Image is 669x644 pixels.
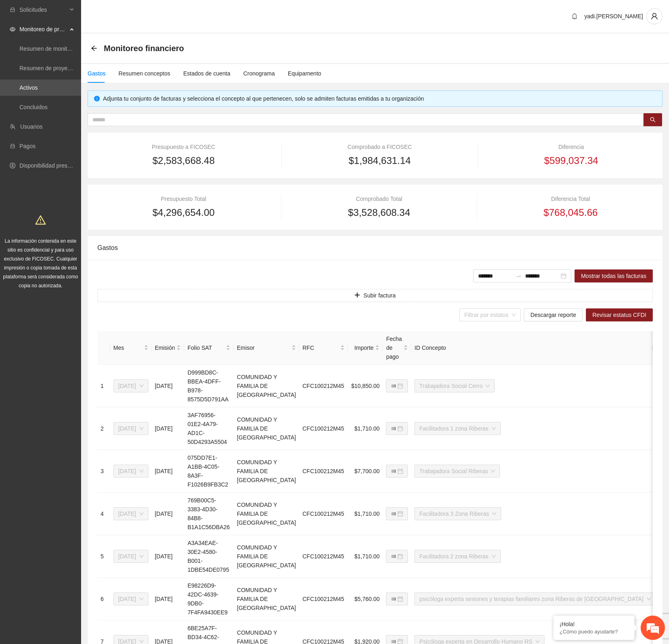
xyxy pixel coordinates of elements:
span: La información contenida en este sitio es confidencial y para uso exclusivo de FICOSEC. Cualquier... [3,238,78,289]
span: user [647,13,662,20]
span: Fecha de pago [386,334,402,361]
td: CFC100212M45 [299,365,348,407]
a: Usuarios [20,123,43,130]
button: user [646,8,663,24]
td: [DATE] [152,578,184,620]
td: 3AF76956-01E2-4A79-AD1C-50D4293A5504 [184,407,234,450]
td: COMUNIDAD Y FAMILIA DE [GEOGRAPHIC_DATA] [234,365,299,407]
span: swap-right [515,273,522,279]
span: $1,984,631.14 [349,153,411,168]
td: CFC100212M45 [299,450,348,493]
span: Emisor [237,343,290,352]
a: Pagos [19,143,36,149]
td: D999BD8C-BBEA-4DFF-B978-8575D5D791AA [184,365,234,407]
td: 3 [97,450,110,493]
span: search [650,117,656,123]
span: bell [568,13,581,19]
td: 769B00C5-3383-4D30-84B8-B1A1C56DBA26 [184,493,234,535]
button: bell [568,10,581,23]
td: $5,760.00 [348,578,383,620]
div: Gastos [97,236,653,259]
span: Folio SAT [187,343,224,352]
span: Mes [114,343,142,352]
td: 6 [97,578,110,620]
div: Cronograma [243,69,275,78]
th: Emisión [152,331,184,365]
td: 2 [97,407,110,450]
span: psicóloga experta sesiones y terapias familiares zona Riberas de sacramento [419,593,651,605]
div: ¡Hola! [560,621,628,627]
td: $1,710.00 [348,407,383,450]
div: Comprobado a FICOSEC [293,142,467,151]
td: 1 [97,365,110,407]
span: RFC [302,343,339,352]
span: inbox [10,7,15,13]
div: Back [91,45,97,52]
td: COMUNIDAD Y FAMILIA DE [GEOGRAPHIC_DATA] [234,578,299,620]
td: COMUNIDAD Y FAMILIA DE [GEOGRAPHIC_DATA] [234,407,299,450]
div: Presupuesto a FICOSEC [97,142,270,151]
td: CFC100212M45 [299,535,348,578]
td: [DATE] [152,493,184,535]
td: 4 [97,493,110,535]
div: Comprobado Total [293,194,465,203]
td: COMUNIDAD Y FAMILIA DE [GEOGRAPHIC_DATA] [234,450,299,493]
td: $1,710.00 [348,535,383,578]
span: Subir factura [363,291,395,300]
button: plusSubir factura [97,289,653,302]
td: [DATE] [152,407,184,450]
td: CFC100212M45 [299,578,348,620]
span: Facilitadora 2 zona Riberas [419,550,495,562]
span: Julio 2025 [118,465,144,477]
span: $768,045.66 [544,205,598,220]
span: warning [35,215,46,225]
td: COMUNIDAD Y FAMILIA DE [GEOGRAPHIC_DATA] [234,493,299,535]
td: [DATE] [152,365,184,407]
div: Diferencia Total [489,194,653,203]
span: $2,583,668.48 [152,153,214,168]
span: $4,296,654.00 [152,205,214,220]
span: Revisar estatus CFDI [592,310,646,319]
div: Gastos [88,69,105,78]
a: Resumen de proyectos aprobados [19,65,106,71]
a: Disponibilidad presupuestal [19,162,89,169]
div: Resumen conceptos [118,69,170,78]
span: Julio 2025 [118,550,144,562]
th: Importe [348,331,383,365]
td: 5 [97,535,110,578]
span: ID Concepto [414,343,650,352]
td: CFC100212M45 [299,407,348,450]
div: Diferencia [489,142,653,151]
span: Julio 2025 [118,508,144,520]
button: Descargar reporte [524,308,583,321]
span: Solicitudes [19,2,67,18]
span: $3,528,608.34 [348,205,410,220]
span: Emisión [155,343,175,352]
td: $7,700.00 [348,450,383,493]
span: Julio 2025 [118,593,144,605]
a: Concluidos [19,104,47,110]
span: eye [10,26,15,32]
button: Revisar estatus CFDI [586,308,653,321]
span: Monitoreo financiero [104,42,184,55]
span: arrow-left [91,45,97,52]
span: info-circle [94,96,100,101]
span: Descargar reporte [530,310,576,319]
td: $10,850.00 [348,365,383,407]
span: Julio 2025 [118,380,144,392]
span: Trabajadora Social Cerro [419,380,490,392]
th: Mes [110,331,152,365]
th: Folio SAT [184,331,234,365]
span: Monitoreo de proyectos [19,21,67,37]
span: Importe [351,343,373,352]
div: Presupuesto Total [97,194,270,203]
a: Activos [19,84,38,91]
td: COMUNIDAD Y FAMILIA DE [GEOGRAPHIC_DATA] [234,535,299,578]
div: Equipamento [288,69,322,78]
td: [DATE] [152,450,184,493]
th: ID Concepto [411,331,659,365]
span: $599,037.34 [544,153,598,168]
div: Adjunta tu conjunto de facturas y selecciona el concepto al que pertenecen, solo se admiten factu... [103,94,656,103]
span: yadi.[PERSON_NAME] [584,13,643,19]
th: Fecha de pago [383,331,411,365]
